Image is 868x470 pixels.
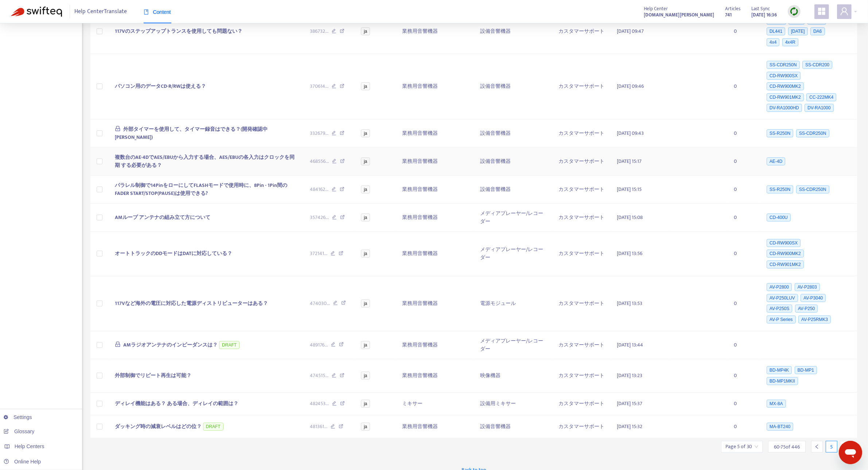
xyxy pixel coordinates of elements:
span: AV-P2800 [767,283,792,291]
span: [DATE] 09:46 [617,82,644,90]
span: AV-P2803 [795,283,820,291]
td: カスタマーサポート [553,120,611,148]
td: 業務用音響機器 [396,204,474,232]
td: 業務用音響機器 [396,120,474,148]
span: BD-MP1 [795,366,817,374]
a: [DOMAIN_NAME][PERSON_NAME] [644,11,714,19]
span: BD-MP1MKII [767,377,798,385]
span: 489176 ... [310,341,328,349]
span: [DATE] 15:37 [617,399,642,408]
span: [DATE] 13:23 [617,371,642,380]
span: SS-CDR250N [796,185,829,193]
span: [DATE] 13:56 [617,249,642,258]
a: Online Help [4,459,41,465]
span: 332679 ... [310,129,328,137]
span: CD-RW901MK2 [767,261,804,269]
img: Swifteq [11,7,62,17]
span: ja [361,372,370,380]
span: appstore [817,7,826,16]
span: user [840,7,849,16]
span: [DATE] 15:15 [617,185,642,193]
span: AV-P250 [795,305,818,313]
span: AV-P250LUV [767,294,798,302]
td: ミキサー [396,393,474,416]
span: AV-P Series [767,316,796,324]
span: DV-RA1000 [805,104,833,112]
span: ja [361,341,370,349]
span: CD-RW901MK2 [767,93,804,101]
td: カスタマーサポート [553,148,611,176]
span: Content [144,9,171,15]
span: [DATE] [788,27,808,35]
td: 業務用音響機器 [396,176,474,204]
a: Settings [4,414,32,420]
td: 0 [728,204,760,232]
span: 4x4 [767,38,779,46]
span: AMラジオアンテナのインピーダンスは？ [123,341,218,349]
td: 業務用音響機器 [396,9,474,54]
td: メディアプレーヤー/レコーダー [475,232,553,276]
span: Last Sync [751,5,770,13]
span: 474515 ... [310,372,328,380]
span: ja [361,129,370,137]
span: 117Vのステップアップトランスを使用しても問題ない？ [115,27,242,35]
img: sync.dc5367851b00ba804db3.png [790,7,799,16]
span: 386732 ... [310,27,328,35]
span: ja [361,299,370,308]
span: SS-R250N [767,185,793,193]
span: 357426 ... [310,214,329,222]
strong: [DATE] 16:36 [751,11,777,19]
td: 0 [728,120,760,148]
span: DRAFT [203,423,223,431]
span: CD-RW900MK2 [767,82,804,90]
span: DRAFT [219,341,240,349]
td: メディアプレーヤー/レコーダー [475,331,553,359]
td: カスタマーサポート [553,176,611,204]
td: 設備音響機器 [475,9,553,54]
span: 482453 ... [310,400,329,408]
span: AV-P3040 [801,294,826,302]
td: 0 [728,276,760,331]
span: CC-222MK4 [806,93,836,101]
span: ja [361,82,370,90]
span: Help Centers [15,443,44,449]
td: 0 [728,393,760,416]
td: カスタマーサポート [553,204,611,232]
span: Help Center Translate [75,5,127,19]
td: 0 [728,232,760,276]
span: [DATE] 15:32 [617,422,642,431]
span: SS-CDR200 [802,61,832,69]
div: 5 [826,441,837,453]
td: 業務用音響機器 [396,232,474,276]
td: カスタマーサポート [553,393,611,416]
span: CD-RW900SX [767,72,801,80]
td: 0 [728,9,760,54]
td: 設備音響機器 [475,148,553,176]
span: SS-CDR250N [767,61,800,69]
td: 0 [728,331,760,359]
td: メディアプレーヤー/レコーダー [475,204,553,232]
span: ja [361,157,370,165]
td: 業務用音響機器 [396,276,474,331]
td: 業務用音響機器 [396,331,474,359]
span: [DATE] 13:53 [617,299,642,308]
td: カスタマーサポート [553,276,611,331]
td: 設備用ミキサー [475,393,553,416]
td: 0 [728,415,760,438]
span: ja [361,400,370,408]
td: 業務用音響機器 [396,148,474,176]
td: カスタマーサポート [553,331,611,359]
td: カスタマーサポート [553,54,611,120]
span: 複数台のAE-4DでAES/EBUから入力する場合、AES/EBUの各入力はクロックを同期 する必要がある？ [115,153,295,169]
span: 474030 ... [310,299,330,308]
span: 481361 ... [310,423,327,431]
td: カスタマーサポート [553,232,611,276]
td: カスタマーサポート [553,359,611,393]
span: SS-CDR250N [796,129,829,137]
span: ja [361,423,370,431]
span: ja [361,214,370,222]
span: BD-MP4K [767,366,792,374]
span: CD-RW900SX [767,239,801,247]
span: DL441 [767,27,785,35]
td: 0 [728,148,760,176]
